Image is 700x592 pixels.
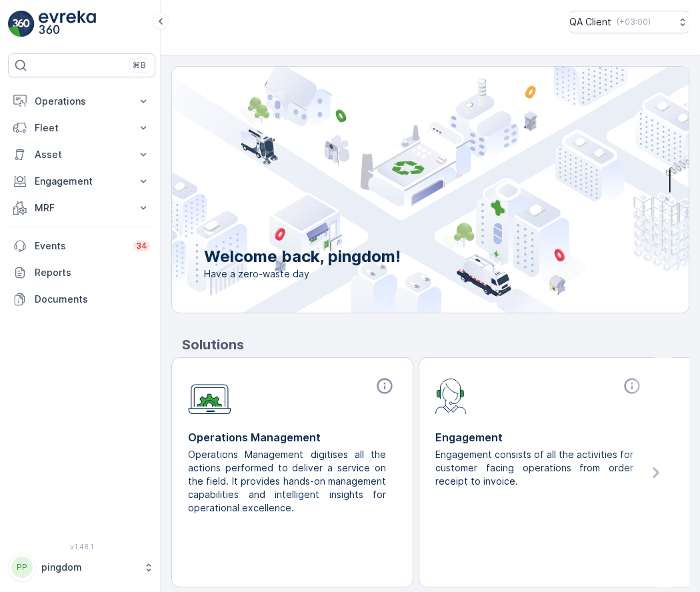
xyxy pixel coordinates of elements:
[8,88,155,115] button: Operations
[204,246,401,267] p: Welcome back, pingdom!
[39,11,96,37] img: logo_light-DOdMpM7g.png
[8,141,155,168] button: Asset
[617,17,651,27] p: ( +03:00 )
[569,15,611,29] p: QA Client
[8,286,155,313] a: Documents
[8,259,155,286] a: Reports
[8,168,155,195] button: Engagement
[435,448,633,488] p: Engagement consists of all the activities for customer facing operations from order receipt to in...
[188,377,231,415] img: module-icon
[188,429,397,445] p: Operations Management
[35,175,129,188] p: Engagement
[204,267,401,281] span: Have a zero-waste day
[11,557,33,578] div: PP
[435,377,467,414] img: module-icon
[8,11,35,37] img: logo
[35,148,129,161] p: Asset
[35,239,125,253] p: Events
[188,448,386,515] p: Operations Management digitises all the actions performed to deliver a service on the field. It p...
[112,67,689,313] img: city illustration
[8,553,155,581] button: PPpingdom
[8,543,155,551] span: v 1.48.1
[8,233,155,259] a: Events34
[41,561,137,574] p: pingdom
[35,266,150,279] p: Reports
[133,60,146,71] p: ⌘B
[35,95,129,108] p: Operations
[35,121,129,135] p: Fleet
[8,195,155,221] button: MRF
[569,11,689,33] button: QA Client(+03:00)
[182,335,689,355] p: Solutions
[136,241,147,251] p: 34
[435,429,644,445] p: Engagement
[35,293,150,306] p: Documents
[8,115,155,141] button: Fleet
[35,201,129,215] p: MRF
